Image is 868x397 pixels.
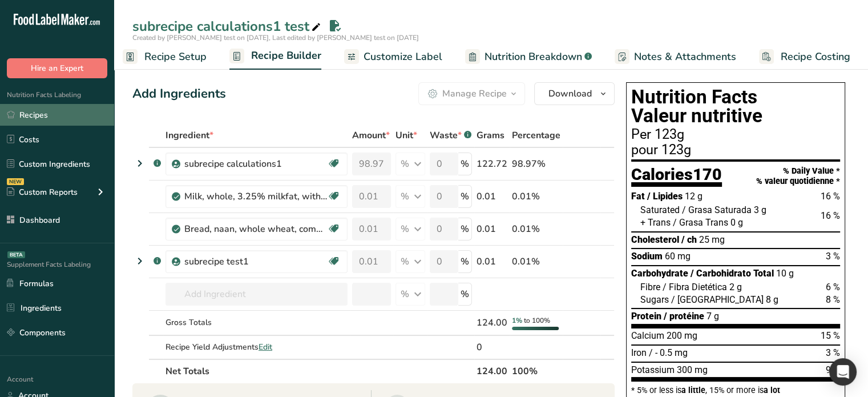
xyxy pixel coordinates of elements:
[512,222,560,236] div: 0.01%
[631,143,840,157] div: pour 123g
[165,341,348,353] div: Recipe Yield Adjustments
[184,190,327,203] div: Milk, whole, 3.25% milkfat, without added vitamin A and [MEDICAL_DATA]
[165,283,348,306] input: Add Ingredient
[729,282,742,292] span: 2 g
[649,347,657,358] span: / -
[664,311,704,322] span: / protéine
[631,191,645,202] span: Fat
[781,49,850,65] span: Recipe Costing
[477,255,507,268] div: 0.01
[826,364,840,375] span: 9 %
[477,129,504,142] span: Grams
[510,359,563,383] th: 100%
[512,129,560,142] span: Percentage
[165,316,348,328] div: Gross Totals
[756,166,840,186] div: % Daily Value * % valeur quotidienne *
[660,347,688,358] span: 0.5 mg
[640,282,660,292] span: Fibre
[682,204,752,215] span: / Grasa Saturada
[671,294,764,305] span: / [GEOGRAPHIC_DATA]
[766,294,778,305] span: 8 g
[477,316,507,330] div: 124.00
[615,44,736,70] a: Notes & Attachments
[631,330,664,341] span: Calcium
[534,82,615,105] button: Download
[776,268,794,279] span: 10 g
[477,190,507,203] div: 0.01
[640,204,680,215] span: Saturated
[640,217,671,228] span: + Trans
[631,87,840,126] h1: Nutrition Facts Valeur nutritive
[826,251,840,262] span: 3 %
[229,43,321,70] a: Recipe Builder
[395,129,417,142] span: Unit
[7,251,25,258] div: BETA
[163,359,474,383] th: Net Totals
[821,330,840,341] span: 15 %
[344,44,442,70] a: Customize Label
[7,58,107,78] button: Hire an Expert
[251,48,321,63] span: Recipe Builder
[663,282,727,292] span: / Fibra Dietética
[677,364,708,375] span: 300 mg
[512,157,560,171] div: 98.97%
[524,316,550,325] span: to 100%
[826,282,840,292] span: 6 %
[693,165,722,184] span: 170
[7,186,78,198] div: Custom Reports
[826,347,840,358] span: 3 %
[512,316,522,325] span: 1%
[681,386,705,395] span: a little
[477,157,507,171] div: 122.72
[631,166,722,187] div: Calories
[821,210,840,221] span: 16 %
[352,129,390,142] span: Amount
[673,217,728,228] span: / Grasa Trans
[477,222,507,236] div: 0.01
[184,222,327,236] div: Bread, naan, whole wheat, commercially prepared, refrigerated
[730,217,743,228] span: 0 g
[667,330,697,341] span: 200 mg
[631,364,675,375] span: Potassium
[699,234,725,245] span: 25 mg
[640,294,669,305] span: Sugars
[144,49,207,65] span: Recipe Setup
[631,347,647,358] span: Iron
[826,294,840,305] span: 8 %
[706,311,719,322] span: 7 g
[631,251,663,262] span: Sodium
[631,311,661,322] span: Protein
[691,268,774,279] span: / Carbohidrato Total
[759,44,850,70] a: Recipe Costing
[123,44,207,70] a: Recipe Setup
[548,87,592,101] span: Download
[485,49,582,65] span: Nutrition Breakdown
[259,342,272,352] span: Edit
[631,268,688,279] span: Carbohydrate
[512,255,560,268] div: 0.01%
[754,204,766,215] span: 3 g
[184,157,327,171] div: subrecipe calculations1
[7,178,24,185] div: NEW
[477,340,507,354] div: 0
[821,191,840,202] span: 16 %
[631,128,840,142] div: Per 123g
[634,49,736,65] span: Notes & Attachments
[465,44,592,70] a: Nutrition Breakdown
[474,359,510,383] th: 124.00
[764,386,780,395] span: a lot
[685,191,703,202] span: 12 g
[512,190,560,203] div: 0.01%
[364,49,442,65] span: Customize Label
[681,234,697,245] span: / ch
[132,16,323,37] div: subrecipe calculations1 test
[631,234,679,245] span: Cholesterol
[184,255,327,268] div: subrecipe test1
[829,358,857,386] div: Open Intercom Messenger
[132,85,226,103] div: Add Ingredients
[165,129,213,142] span: Ingredient
[647,191,683,202] span: / Lipides
[665,251,691,262] span: 60 mg
[430,129,471,142] div: Waste
[132,33,419,42] span: Created by [PERSON_NAME] test on [DATE], Last edited by [PERSON_NAME] test on [DATE]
